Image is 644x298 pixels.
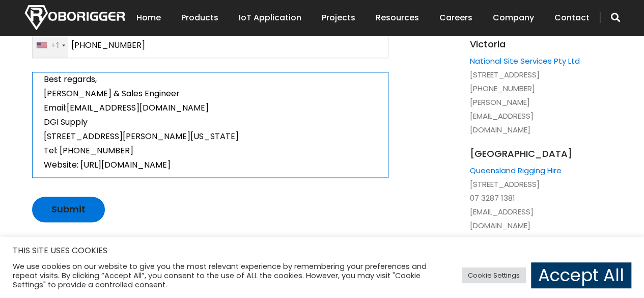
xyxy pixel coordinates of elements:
[470,37,582,51] span: Victoria
[493,2,534,34] a: Company
[470,56,580,66] a: National Site Services Pty Ltd
[322,2,355,34] a: Projects
[33,33,68,58] div: United States: +1
[554,2,590,34] a: Contact
[37,33,68,58] div: +1
[470,147,582,160] span: [GEOGRAPHIC_DATA]
[32,197,105,222] input: Submit
[32,72,388,178] textarea: Message
[13,244,631,257] h5: THIS SITE USES COOKIES
[439,2,472,34] a: Careers
[470,147,582,232] li: [STREET_ADDRESS] 07 3287 1381 [EMAIL_ADDRESS][DOMAIN_NAME]
[13,262,446,289] div: We use cookies on our website to give you the most relevant experience by remembering your prefer...
[239,2,301,34] a: IoT Application
[136,2,161,34] a: Home
[376,2,419,34] a: Resources
[470,37,582,137] li: [STREET_ADDRESS] [PHONE_NUMBER] [PERSON_NAME][EMAIL_ADDRESS][DOMAIN_NAME]
[24,5,125,30] img: Nortech
[181,2,218,34] a: Products
[470,165,562,176] a: Queensland Rigging Hire
[462,267,526,283] a: Cookie Settings
[531,262,631,288] a: Accept All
